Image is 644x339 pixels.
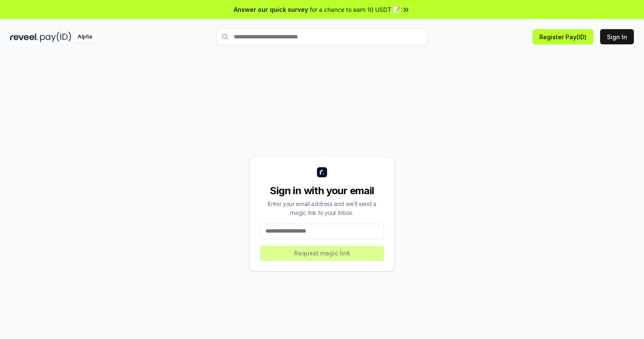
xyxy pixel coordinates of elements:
button: Sign In [600,29,634,44]
img: logo_small [317,167,327,177]
div: Sign in with your email [260,184,384,198]
div: Enter your email address and we’ll send a magic link to your inbox. [260,199,384,217]
img: reveel_dark [10,32,38,42]
button: Register Pay(ID) [533,29,593,44]
div: Alpha [73,32,97,42]
span: for a chance to earn 10 USDT 📝 [310,5,400,14]
span: Answer our quick survey [234,5,308,14]
img: pay_id [40,32,71,42]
